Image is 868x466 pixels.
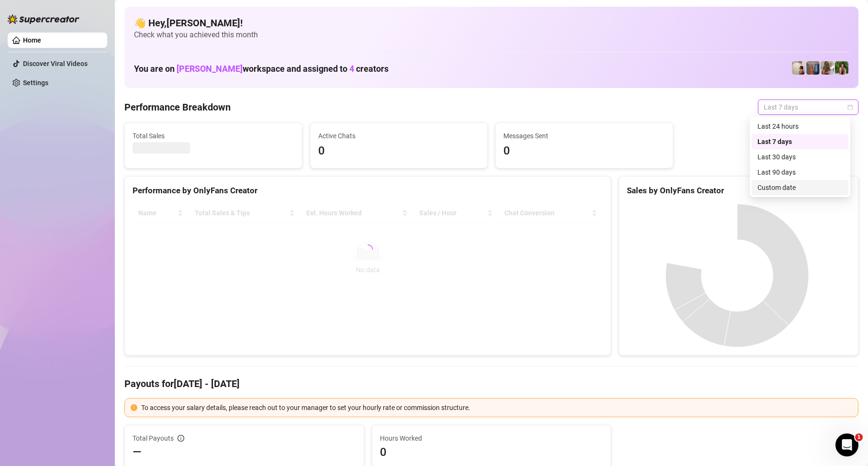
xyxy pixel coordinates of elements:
[503,131,665,141] span: Messages Sent
[133,444,142,460] span: —
[124,377,858,390] h4: Payouts for [DATE] - [DATE]
[380,433,603,444] span: Hours Worked
[855,433,863,441] span: 1
[131,404,137,411] span: exclamation-circle
[133,131,294,141] span: Total Sales
[757,182,843,193] div: Custom date
[23,60,88,67] a: Discover Viral Videos
[757,167,843,178] div: Last 90 days
[349,64,354,74] span: 4
[752,149,848,165] div: Last 30 days
[627,184,850,197] div: Sales by OnlyFans Creator
[835,433,858,456] iframe: Intercom live chat
[835,61,848,75] img: Nathaniel
[318,131,480,141] span: Active Chats
[764,100,853,114] span: Last 7 days
[792,61,805,75] img: Ralphy
[757,136,843,147] div: Last 7 days
[133,184,603,197] div: Performance by OnlyFans Creator
[318,142,480,160] span: 0
[177,64,243,74] span: [PERSON_NAME]
[847,104,853,110] span: calendar
[134,30,849,40] span: Check what you achieved this month
[752,165,848,180] div: Last 90 days
[752,134,848,149] div: Last 7 days
[806,61,820,75] img: Wayne
[752,119,848,134] div: Last 24 hours
[757,152,843,162] div: Last 30 days
[134,64,389,74] h1: You are on workspace and assigned to creators
[8,14,79,24] img: logo-BBDzfeDw.svg
[503,142,665,160] span: 0
[821,61,834,75] img: Nathaniel
[141,402,852,413] div: To access your salary details, please reach out to your manager to set your hourly rate or commis...
[23,79,48,87] a: Settings
[124,100,231,114] h4: Performance Breakdown
[757,121,843,132] div: Last 24 hours
[752,180,848,195] div: Custom date
[23,36,41,44] a: Home
[178,435,184,442] span: info-circle
[133,433,174,444] span: Total Payouts
[134,16,849,30] h4: 👋 Hey, [PERSON_NAME] !
[362,244,374,255] span: loading
[380,444,603,460] span: 0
